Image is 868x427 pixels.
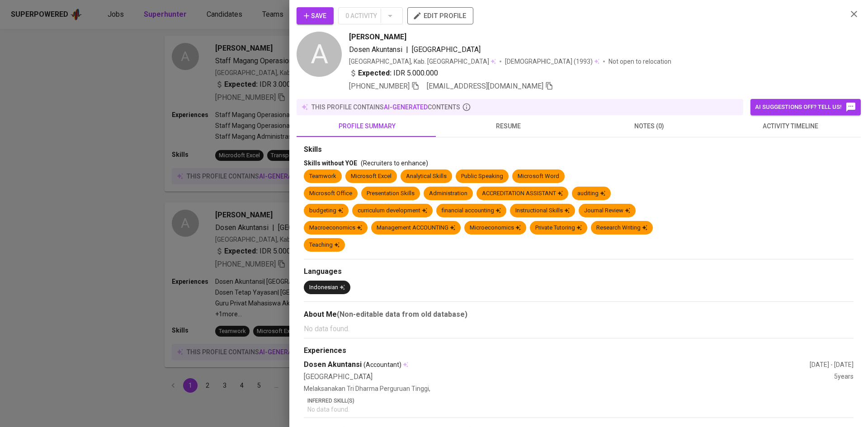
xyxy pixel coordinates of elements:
div: curriculum development [358,206,427,215]
span: activity timeline [725,121,855,132]
div: Experiences [304,346,854,356]
div: budgeting [309,206,343,215]
span: (Accountant) [363,360,401,369]
div: Research Writing [596,224,647,232]
span: Dosen Akuntansi [349,45,402,54]
div: [GEOGRAPHIC_DATA], Kab. [GEOGRAPHIC_DATA] [349,57,496,66]
span: Save [304,10,326,22]
div: Dosen Akuntansi [304,360,810,370]
span: [EMAIL_ADDRESS][DOMAIN_NAME] [427,82,543,90]
span: AI suggestions off? Tell us! [755,102,856,113]
div: Skills [304,145,854,155]
div: Presentation Skills [367,189,415,198]
span: [DEMOGRAPHIC_DATA] [505,57,574,66]
div: [DATE] - [DATE] [810,360,854,369]
span: [PHONE_NUMBER] [349,82,410,90]
span: | [406,44,408,55]
button: edit profile [407,7,473,24]
div: A [297,32,342,77]
span: edit profile [415,10,466,22]
div: Administration [429,189,467,198]
span: [PERSON_NAME] [349,32,406,42]
span: profile summary [302,121,432,132]
div: About Me [304,309,854,320]
div: Microsoft Word [518,172,559,181]
div: Teamwork [309,172,336,181]
div: Microsoft Office [309,189,352,198]
div: financial accounting [442,206,501,215]
div: Macroeconomics [309,224,362,232]
div: (1993) [505,57,599,66]
p: No data found. [307,405,854,414]
span: resume [443,121,573,132]
p: this profile contains contents [311,103,460,112]
p: No data found. [304,324,854,334]
span: [GEOGRAPHIC_DATA] [412,45,481,54]
span: notes (0) [584,121,714,132]
div: Public Speaking [461,172,503,181]
div: Languages [304,267,854,277]
div: [GEOGRAPHIC_DATA] [304,372,834,382]
span: (Recruiters to enhance) [361,160,428,167]
div: ACCREDITATION ASSISTANT [482,189,563,198]
b: Expected: [358,68,392,79]
p: Not open to relocation [609,57,671,66]
div: Management ACCOUNTING [377,224,455,232]
button: Save [297,7,334,24]
a: edit profile [407,12,473,19]
div: Indonesian [309,283,345,292]
div: auditing [577,189,605,198]
p: Inferred Skill(s) [307,397,854,405]
p: Melaksanakan Tri Dharma Perguruan Tinggi, [304,384,854,393]
div: Teaching [309,241,340,249]
div: Microeconomics [470,224,521,232]
div: IDR 5.000.000 [349,68,438,79]
b: (Non-editable data from old database) [337,310,467,319]
div: Private Tutoring [535,224,582,232]
div: 5 years [834,372,854,382]
button: AI suggestions off? Tell us! [750,99,861,115]
div: Microsoft Excel [351,172,392,181]
div: Instructional Skills [515,206,570,215]
span: Skills without YOE [304,160,357,167]
span: AI-generated [384,103,428,111]
div: Analytical Skills [406,172,447,181]
div: Journal Review [584,206,630,215]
